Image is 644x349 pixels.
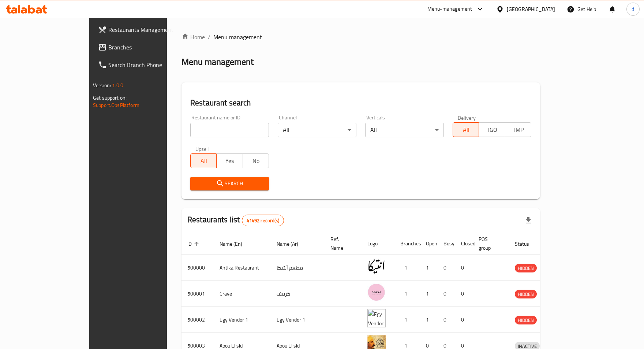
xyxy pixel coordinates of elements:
nav: breadcrumb [181,33,540,41]
img: Crave [367,283,386,301]
td: 0 [438,281,455,307]
td: 1 [394,255,420,281]
div: All [365,123,444,137]
button: Yes [216,153,243,168]
td: 500002 [181,307,214,333]
td: 0 [455,281,473,307]
span: Yes [220,156,240,166]
td: Egy Vendor 1 [214,307,271,333]
span: No [246,156,266,166]
td: 1 [394,281,420,307]
img: Egy Vendor 1 [367,309,386,327]
span: TMP [508,125,528,135]
td: 1 [420,307,438,333]
td: 0 [438,307,455,333]
div: [GEOGRAPHIC_DATA] [507,5,555,13]
th: Busy [438,233,455,255]
h2: Restaurant search [190,97,531,108]
td: 0 [438,255,455,281]
th: Branches [394,233,420,255]
span: Name (En) [220,240,252,248]
td: Antika Restaurant [214,255,271,281]
button: TMP [505,122,531,137]
span: Search [196,179,263,188]
td: 500000 [181,255,214,281]
div: All [278,123,356,137]
td: 0 [455,307,473,333]
button: TGO [479,122,505,137]
th: Logo [362,233,394,255]
h2: Menu management [181,56,254,68]
span: HIDDEN [515,264,537,272]
td: 1 [394,307,420,333]
td: 0 [455,255,473,281]
span: HIDDEN [515,316,537,324]
a: Restaurants Management [92,21,197,38]
td: 500001 [181,281,214,307]
span: TGO [482,125,502,135]
span: Version: [93,81,111,90]
a: Branches [92,38,197,56]
button: No [243,153,269,168]
button: All [453,122,479,137]
td: Egy Vendor 1 [271,307,325,333]
div: Export file [520,212,537,229]
span: Branches [108,43,191,52]
td: 1 [420,255,438,281]
span: Get support on: [93,93,127,103]
span: Name (Ar) [277,240,308,248]
th: Closed [455,233,473,255]
span: Menu management [213,33,262,41]
span: All [194,156,214,166]
span: Status [515,240,539,248]
label: Delivery [458,115,476,120]
a: Search Branch Phone [92,56,197,74]
a: Support.OpsPlatform [93,100,139,110]
span: 41492 record(s) [242,217,284,224]
span: 1.0.0 [112,81,123,90]
h2: Restaurants list [187,214,284,226]
span: POS group [479,235,500,252]
td: Crave [214,281,271,307]
div: HIDDEN [515,264,537,272]
span: ID [187,240,201,248]
td: مطعم أنتيكا [271,255,325,281]
li: / [208,33,210,41]
span: All [456,125,476,135]
span: HIDDEN [515,290,537,298]
img: Antika Restaurant [367,257,386,275]
input: Search for restaurant name or ID.. [190,123,269,137]
span: Restaurants Management [108,25,191,34]
div: Total records count [242,215,284,226]
button: Search [190,177,269,190]
span: Ref. Name [330,235,353,252]
span: d [632,5,634,13]
label: Upsell [195,146,209,151]
td: 1 [420,281,438,307]
button: All [190,153,217,168]
td: كرييف [271,281,325,307]
div: Menu-management [427,5,472,14]
span: Search Branch Phone [108,60,191,69]
th: Open [420,233,438,255]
